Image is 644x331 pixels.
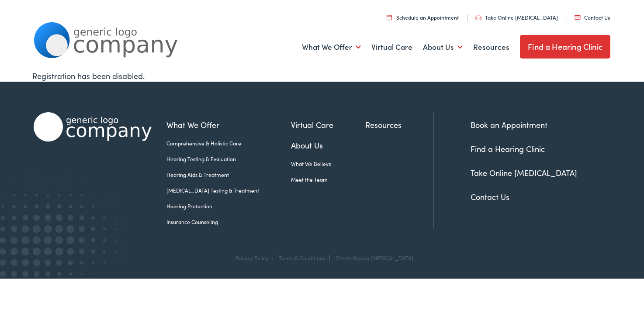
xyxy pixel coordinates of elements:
div: ©2025 Alpaca [MEDICAL_DATA] [331,255,413,261]
a: Hearing Testing & Evaluation [166,155,291,163]
img: utility icon [575,15,581,20]
a: [MEDICAL_DATA] Testing & Treatment [166,186,291,194]
img: utility icon [387,14,392,20]
a: Contact Us [471,191,509,202]
a: About Us [423,31,463,63]
a: What We Believe [291,160,365,168]
a: Resources [365,119,433,131]
a: Meet the Team [291,176,365,183]
a: Comprehensive & Holistic Care [166,139,291,147]
img: Alpaca Audiology [34,112,152,141]
a: Privacy Policy [235,254,268,262]
a: Hearing Protection [166,202,291,210]
a: Hearing Aids & Treatment [166,171,291,179]
a: Contact Us [575,14,610,21]
a: Terms & Conditions [279,254,325,262]
img: utility icon [475,15,481,20]
a: Find a Hearing Clinic [520,35,610,59]
a: Virtual Care [371,31,412,63]
a: Insurance Counseling [166,218,291,226]
a: Schedule an Appointment [387,14,459,21]
a: What We Offer [166,119,291,131]
a: Take Online [MEDICAL_DATA] [475,14,558,21]
a: Find a Hearing Clinic [471,143,545,154]
a: Resources [473,31,509,63]
div: Registration has been disabled. [32,70,612,82]
a: Virtual Care [291,119,365,131]
a: Book an Appointment [471,119,547,130]
a: Take Online [MEDICAL_DATA] [471,167,577,178]
a: About Us [291,139,365,151]
a: What We Offer [302,31,361,63]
